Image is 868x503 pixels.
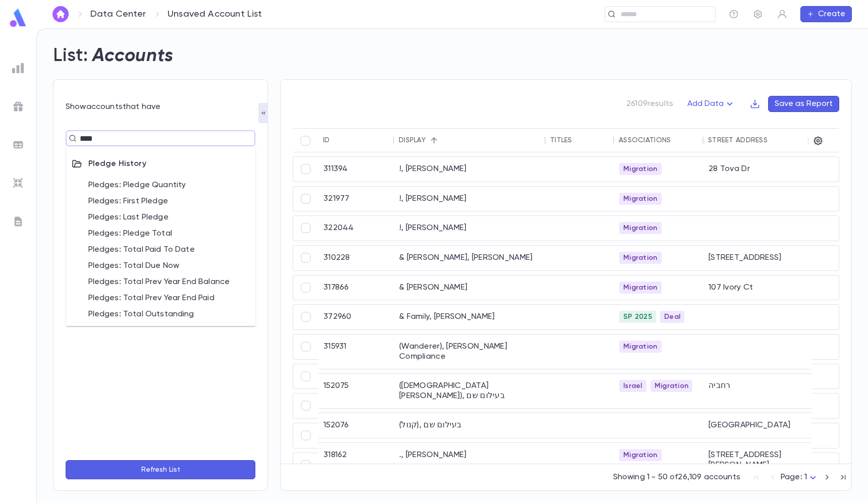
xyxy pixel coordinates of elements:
[12,100,24,113] img: campaigns_grey.99e729a5f7ee94e3726e6486bddda8f1.svg
[394,187,546,211] div: !, [PERSON_NAME]
[318,275,394,300] div: 317866
[394,216,546,241] div: !, [PERSON_NAME]
[703,157,829,182] div: 28 Tova Dr
[318,413,394,438] div: 152076
[318,157,394,182] div: 311394
[12,215,24,228] img: letters_grey.7941b92b52307dd3b8a917253454ce1c.svg
[66,209,256,226] li: Pledges: Last Pledge
[318,187,394,211] div: 321977
[619,451,662,459] span: Migration
[168,9,262,20] p: Unsaved Account List
[66,151,256,177] div: Pledge History
[90,9,146,20] a: Data Center
[619,224,662,232] span: Migration
[681,96,742,112] button: Add Data
[66,306,256,322] li: Pledges: Total Outstanding
[66,460,255,479] button: Refresh List
[619,284,662,292] span: Migration
[426,132,442,148] button: Sort
[12,177,24,189] img: imports_grey.530a8a0e642e233f2baf0ef88e8c9fcb.svg
[619,165,662,173] span: Migration
[66,242,256,258] li: Pledges: Total Paid To Date
[619,313,656,321] span: SP 2025
[399,136,426,144] div: Display
[768,132,784,148] button: Sort
[66,258,256,274] li: Pledges: Total Due Now
[660,313,684,321] span: Deal
[318,246,394,270] div: 310228
[92,45,174,67] h2: Accounts
[619,382,646,390] span: Israel
[66,193,256,209] li: Pledges: First Pledge
[703,275,829,300] div: 107 Ivory Ct
[330,132,346,148] button: Sort
[318,305,394,329] div: 372960
[394,443,546,477] div: ., [PERSON_NAME]
[619,254,662,262] span: Migration
[613,472,740,482] p: Showing 1 - 50 of 26,109 accounts
[66,102,255,112] div: Show accounts that have
[703,443,829,477] div: [STREET_ADDRESS][PERSON_NAME]
[550,136,572,144] div: Titles
[12,62,24,74] img: reports_grey.c525e4749d1bce6a11f5fe2a8de1b229.svg
[250,136,252,138] button: Close
[394,246,546,270] div: & [PERSON_NAME], [PERSON_NAME]
[66,226,256,242] li: Pledges: Pledge Total
[626,99,673,109] p: 26109 results
[53,45,88,67] h2: List:
[708,136,768,144] div: Street Address
[394,334,546,369] div: (Wanderer), [PERSON_NAME] Compliance
[619,343,662,351] span: Migration
[394,374,546,408] div: ([DEMOGRAPHIC_DATA][PERSON_NAME]), בעילום שם
[66,177,256,193] li: Pledges: Pledge Quantity
[323,136,330,144] div: ID
[650,382,693,390] span: Migration
[394,413,546,438] div: (קנול), בעילום שם
[619,195,662,203] span: Migration
[394,275,546,300] div: & [PERSON_NAME]
[768,96,839,112] button: Save as Report
[318,216,394,241] div: 322044
[703,246,829,270] div: [STREET_ADDRESS]
[12,139,24,151] img: batches_grey.339ca447c9d9533ef1741baa751efc33.svg
[8,8,28,28] img: logo
[703,374,829,408] div: רחביה
[66,274,256,290] li: Pledges: Total Prev Year End Balance
[703,413,829,438] div: [GEOGRAPHIC_DATA]
[318,443,394,477] div: 318162
[619,136,671,144] div: Associations
[394,305,546,329] div: & Family, [PERSON_NAME]
[55,10,67,18] img: home_white.a664292cf8c1dea59945f0da9f25487c.svg
[394,157,546,182] div: !, [PERSON_NAME]
[781,470,819,485] div: Page: 1
[572,132,588,148] button: Sort
[318,374,394,408] div: 152075
[800,6,852,22] button: Create
[318,334,394,369] div: 315931
[66,290,256,306] li: Pledges: Total Prev Year End Paid
[781,473,807,481] span: Page: 1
